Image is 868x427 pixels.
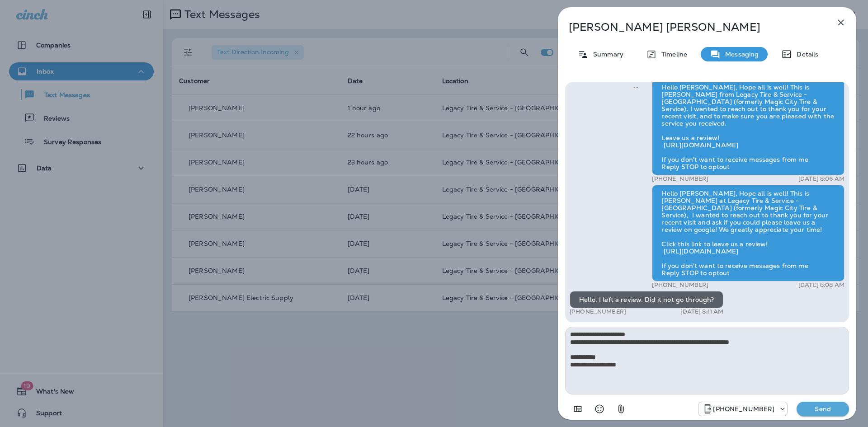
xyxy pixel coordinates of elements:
[652,175,708,183] p: [PHONE_NUMBER]
[634,83,638,91] span: Sent
[698,404,787,414] div: +1 (205) 606-2088
[713,405,774,413] p: [PHONE_NUMBER]
[652,79,844,175] div: Hello [PERSON_NAME], Hope all is well! This is [PERSON_NAME] from Legacy Tire & Service - [GEOGRA...
[569,400,587,418] button: Add in a premade template
[589,51,623,58] p: Summary
[792,51,818,58] p: Details
[797,402,849,416] button: Send
[590,400,609,418] button: Select an emoji
[570,291,723,308] div: Hello, I left a review. Did it not go through?
[798,175,844,183] p: [DATE] 8:06 AM
[680,308,723,315] p: [DATE] 8:11 AM
[721,51,759,58] p: Messaging
[657,51,687,58] p: Timeline
[570,308,626,315] p: [PHONE_NUMBER]
[652,282,708,289] p: [PHONE_NUMBER]
[652,185,844,282] div: Hello [PERSON_NAME], Hope all is well! This is [PERSON_NAME] at Legacy Tire & Service - [GEOGRAPH...
[569,21,816,33] p: [PERSON_NAME] [PERSON_NAME]
[804,405,842,413] p: Send
[798,282,844,289] p: [DATE] 8:08 AM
